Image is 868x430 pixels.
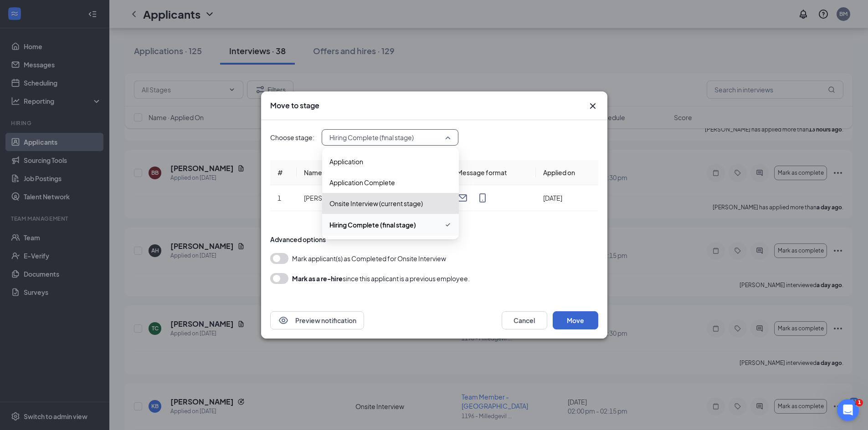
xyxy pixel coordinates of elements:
[297,185,385,211] td: [PERSON_NAME]
[444,219,452,230] svg: Checkmark
[477,192,488,203] svg: MobileSms
[450,160,536,185] th: Message format
[270,101,319,111] h3: Move to stage
[270,235,598,244] div: Advanced options
[856,399,863,406] span: 1
[536,185,598,211] td: [DATE]
[292,274,343,283] b: Mark as a re-hire
[587,101,598,111] svg: Cross
[292,273,470,284] div: since this applicant is a previous employee.
[329,131,414,144] span: Hiring Complete (final stage)
[270,311,364,329] button: EyePreview notification
[502,311,547,329] button: Cancel
[292,253,446,264] span: Mark applicant(s) as Completed for Onsite Interview
[329,220,416,230] span: Hiring Complete (final stage)
[536,160,598,185] th: Applied on
[270,132,314,142] span: Choose stage:
[587,101,598,111] button: Close
[329,198,423,208] span: Onsite Interview (current stage)
[553,311,598,329] button: Move
[329,177,395,187] span: Application Complete
[297,160,385,185] th: Name
[457,192,468,203] svg: Email
[277,194,281,202] span: 1
[270,160,297,185] th: #
[278,315,289,326] svg: Eye
[329,157,363,167] span: Application
[837,399,859,421] iframe: Intercom live chat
